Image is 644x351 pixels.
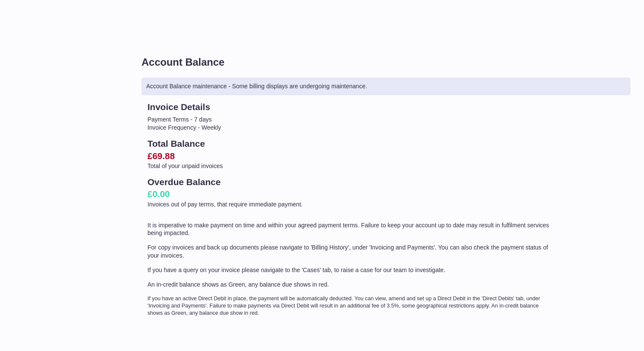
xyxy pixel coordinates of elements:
[147,266,553,274] p: If you have a query on your invoice please navigate to the 'Cases' tab, to raise a case for our t...
[147,295,553,317] p: If you have an active Direct Debit in place, the payment will be automatically deducted. You can ...
[142,78,630,95] div: Account Balance maintenance - Some billing displays are undergoing maintenance.
[142,55,630,69] h1: Account Balance
[147,176,553,188] h2: Overdue Balance
[147,124,553,132] li: Invoice Frequency - Weekly
[147,188,553,200] h2: £0.00
[147,150,553,162] h2: £69.88
[147,101,553,113] h2: Invoice Details
[147,221,553,238] p: It is imperative to make payment on time and within your agreed payment terms. Failure to keep yo...
[147,138,553,150] h2: Total Balance
[147,244,553,260] p: For copy invoices and back up documents please navigate to 'Billing History', under 'Invoicing an...
[147,162,553,170] p: Total of your unpaid invoices
[147,116,553,124] li: Payment Terms - 7 days
[147,200,553,209] p: Invoices out of pay terms, that require immediate payment.
[147,281,553,289] p: An in-credit balance shows as Green, any balance due shows in red.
